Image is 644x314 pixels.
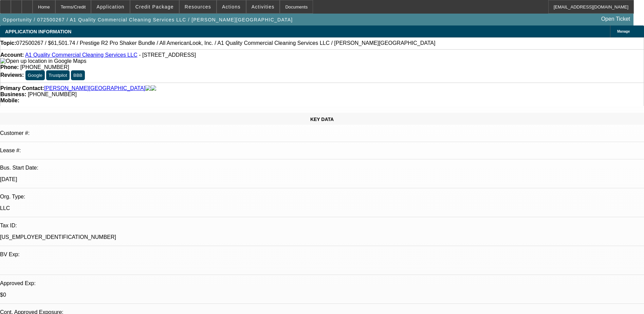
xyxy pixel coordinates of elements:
span: - [STREET_ADDRESS] [139,52,196,58]
img: facebook-icon.png [145,85,151,91]
span: [PHONE_NUMBER] [20,64,69,70]
span: Credit Package [135,4,174,10]
span: [PHONE_NUMBER] [28,91,77,97]
button: Actions [217,0,246,13]
img: Open up location in Google Maps [0,58,86,64]
button: Credit Package [130,0,179,13]
strong: Phone: [0,64,19,70]
a: A1 Quality Commercial Cleaning Services LLC [25,52,137,58]
span: Application [96,4,124,10]
button: Activities [246,0,280,13]
a: View Google Maps [0,58,86,64]
span: 072500267 / $61,501.74 / Prestige R2 Pro Shaker Bundle / All AmericanLook, Inc. / A1 Quality Comm... [16,40,436,46]
strong: Primary Contact: [0,85,44,91]
span: Opportunity / 072500267 / A1 Quality Commercial Cleaning Services LLC / [PERSON_NAME][GEOGRAPHIC_... [3,17,293,22]
strong: Business: [0,91,26,97]
span: Manage [617,30,630,33]
span: APPLICATION INFORMATION [5,29,71,34]
span: KEY DATA [310,117,334,122]
a: [PERSON_NAME][GEOGRAPHIC_DATA] [44,85,145,91]
strong: Reviews: [0,72,24,78]
button: BBB [71,70,85,80]
strong: Mobile: [0,98,19,103]
span: Activities [252,4,275,10]
button: Resources [180,0,216,13]
button: Trustpilot [46,70,69,80]
a: Open Ticket [599,13,633,25]
button: Google [25,70,45,80]
strong: Topic: [0,40,16,46]
img: linkedin-icon.png [151,85,156,91]
button: Application [91,0,129,13]
strong: Account: [0,52,24,58]
span: Resources [185,4,211,10]
span: Actions [222,4,241,10]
